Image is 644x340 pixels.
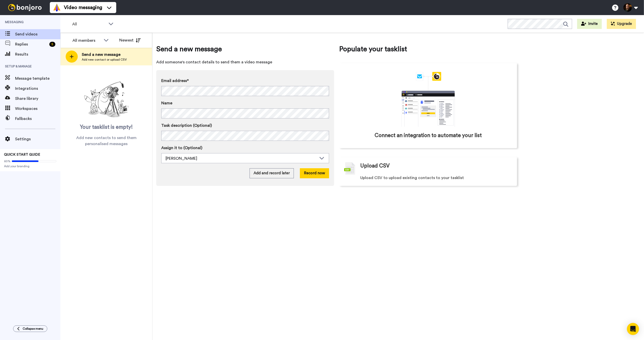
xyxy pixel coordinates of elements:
div: All members [72,37,101,44]
span: Send a new message [82,52,127,58]
button: Collapse menu [13,325,47,332]
span: Upload CSV [360,162,390,170]
span: Add new contact or upload CSV [82,58,127,62]
span: Message template [15,75,60,81]
span: All [72,21,106,27]
span: Integrations [15,86,60,92]
span: Fallbacks [15,116,60,122]
div: Open Intercom Messenger [627,323,639,335]
span: Video messaging [64,4,102,11]
div: 5 [49,42,55,47]
span: Upload CSV to upload existing contacts to your tasklist [360,175,464,181]
span: Replies [15,41,47,47]
span: Send a new message [156,44,334,54]
button: Add and record later [250,168,294,178]
span: Name [161,100,172,106]
img: csv-grey.png [344,162,355,175]
span: Populate your tasklist [339,44,517,54]
img: ready-set-action.png [81,79,132,120]
span: Workspaces [15,106,60,112]
button: Invite [577,19,602,29]
span: Results [15,51,60,57]
label: Email address* [161,78,329,84]
span: Add someone's contact details to send them a video message [156,59,334,65]
button: Upgrade [607,19,636,29]
span: Connect an integration to automate your list [375,132,482,139]
div: animation [390,72,466,127]
span: Share library [15,96,60,102]
span: Collapse menu [23,327,43,331]
span: 60% [4,159,11,163]
label: Assign it to (Optional) [161,145,329,151]
img: vm-color.svg [53,4,61,12]
button: Record now [300,168,329,178]
div: [PERSON_NAME] [166,155,317,161]
span: Add your branding [4,164,56,168]
label: Task description (Optional) [161,122,329,129]
span: Send videos [15,31,60,37]
button: Newest [115,35,144,45]
img: bj-logo-header-white.svg [6,4,44,11]
span: Settings [15,136,60,142]
span: Add new contacts to send them personalised messages [68,135,145,147]
span: Your tasklist is empty! [80,123,133,131]
span: QUICK START GUIDE [4,153,40,156]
